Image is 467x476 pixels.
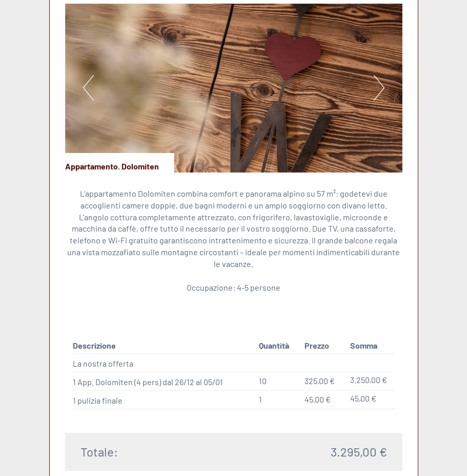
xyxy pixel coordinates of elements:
th: Somma [346,338,395,354]
button: Invia [283,266,338,289]
td: La nostra offerta [73,354,255,372]
div: Appartamento. Dolomiten [65,153,174,173]
th: Quantità [255,338,300,354]
img: image [65,4,402,173]
th: Descrizione [73,338,255,354]
th: Prezzo [300,338,346,354]
small: 17:29 [15,50,152,57]
p: L'appartamento Dolomiten combina comfort e panorama alpino su 57 m²: godetevi due accoglienti cam... [65,188,402,294]
td: 45,00 € [346,391,395,409]
span: 45,00 € [304,394,331,404]
button: Next [374,75,384,101]
td: 1 App. Dolomiten (4 pers) dal 26/12 al 05/01 [73,372,255,391]
div: Appartements & Wellness [PERSON_NAME] [15,30,152,38]
span: 325,00 € [304,376,335,386]
td: 10 [255,372,300,391]
div: Totale: [73,443,234,461]
button: Previous [83,75,94,101]
td: 3.250,00 € [346,372,395,391]
td: 1 [255,391,300,409]
span: 3.295,00 € [331,443,387,461]
div: Buon giorno, come possiamo aiutarla? [8,28,157,59]
td: 1 pulizia finale [73,391,255,409]
div: giovedì [148,8,190,25]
